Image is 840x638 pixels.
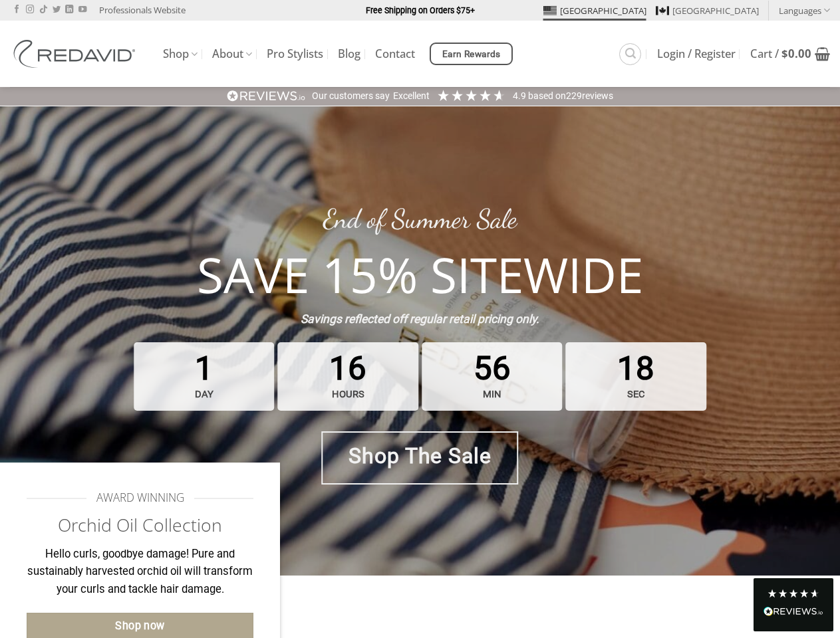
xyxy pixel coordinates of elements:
a: Shop The Sale [321,431,518,484]
a: [GEOGRAPHIC_DATA] [656,1,759,21]
span: 4.9 [513,90,528,101]
span: $ [781,46,788,61]
a: Earn Rewards [430,43,513,65]
div: Read All Reviews [754,578,833,631]
span: 16 [277,342,418,411]
div: Read All Reviews [764,604,823,621]
strong: hours [281,381,415,407]
div: Excellent [393,90,430,103]
div: 4.8 Stars [767,588,820,599]
p: Hello curls, goodbye damage! Pure and sustainably harvested orchid oil will transform your curls ... [27,546,253,599]
a: End of Summer Sale [323,203,517,235]
a: Search [619,43,641,65]
img: REDAVID Salon Products | United States [10,40,143,68]
a: Follow on YouTube [78,5,86,15]
a: Login / Register [657,42,736,66]
a: Follow on TikTok [39,5,47,15]
a: View cart [750,39,830,68]
span: Login / Register [657,49,736,59]
a: Languages [779,1,830,20]
div: 4.91 Stars [436,88,506,102]
h2: Orchid Oil Collection [27,514,253,537]
strong: SAVE 15% SITEWIDE [197,241,643,307]
span: Shop now [115,617,165,635]
a: Blog [338,42,360,66]
a: About [212,41,252,67]
span: reviews [582,90,613,101]
strong: day [137,381,271,407]
strong: Savings reflected off regular retail pricing only. [301,312,539,326]
span: Shop The Sale [349,439,491,473]
a: Shop [163,41,198,67]
span: 1 [134,342,275,411]
strong: min [425,381,559,407]
bdi: 0.00 [781,46,811,61]
strong: Free Shipping on Orders $75+ [366,5,475,15]
span: 18 [566,342,707,411]
span: AWARD WINNING [96,489,184,507]
a: Pro Stylists [267,42,323,66]
a: Follow on LinkedIn [65,5,73,15]
a: [GEOGRAPHIC_DATA] [543,1,646,21]
img: REVIEWS.io [764,607,823,616]
span: Earn Rewards [442,47,501,62]
span: 56 [422,342,563,411]
span: Cart / [750,49,811,59]
a: Contact [375,42,415,66]
div: Our customers say [312,90,390,103]
strong: sec [569,381,704,407]
a: Follow on Twitter [53,5,61,15]
span: 229 [566,90,582,101]
a: Follow on Facebook [13,5,21,15]
a: Follow on Instagram [26,5,34,15]
img: REVIEWS.io [227,90,305,102]
span: Based on [528,90,566,101]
